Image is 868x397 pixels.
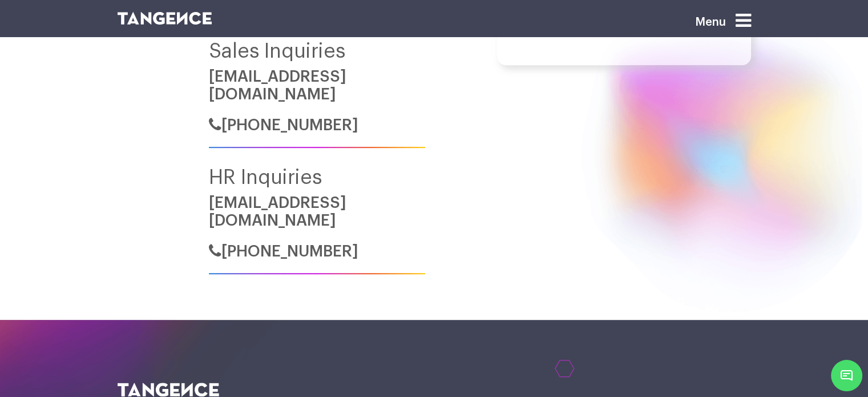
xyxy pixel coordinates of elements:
[209,69,346,102] a: [EMAIL_ADDRESS][DOMAIN_NAME]
[118,12,212,25] img: logo SVG
[221,117,358,133] span: [PHONE_NUMBER]
[209,117,358,133] a: [PHONE_NUMBER]
[221,243,358,259] span: [PHONE_NUMBER]
[209,243,358,259] a: [PHONE_NUMBER]
[209,40,425,62] h4: Sales Inquiries
[831,360,862,391] span: Chat Widget
[209,166,425,189] h4: HR Inquiries
[209,195,346,228] a: [EMAIL_ADDRESS][DOMAIN_NAME]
